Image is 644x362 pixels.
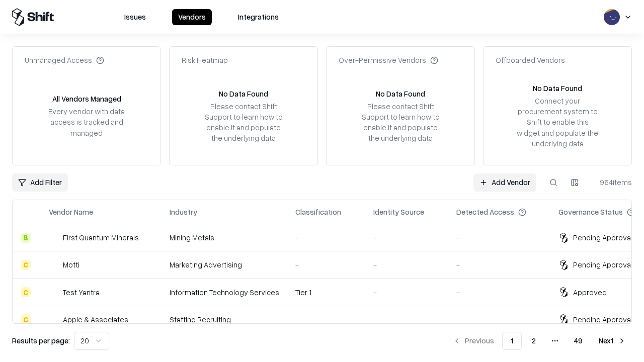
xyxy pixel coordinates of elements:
img: Apple & Associates [49,314,59,324]
div: Every vendor with data access is tracked and managed [45,106,128,138]
div: First Quantum Minerals [63,232,139,243]
div: Please contact Shift Support to learn how to enable it and populate the underlying data [359,101,442,144]
div: - [373,314,440,325]
button: 49 [566,332,591,350]
button: Next [593,332,632,350]
div: Staffing Recruiting [170,314,279,325]
div: Marketing Advertising [170,259,279,270]
div: Pending Approval [573,259,632,270]
div: Information Technology Services [170,287,279,298]
a: Add Vendor [473,173,536,192]
div: Connect your procurement system to Shift to enable this widget and populate the underlying data [516,96,599,149]
div: Unmanaged Access [25,55,104,65]
div: Pending Approval [573,232,632,243]
div: - [373,287,440,298]
div: Approved [573,287,607,298]
div: C [21,314,31,324]
div: - [295,232,357,243]
div: 964 items [592,177,632,188]
div: Detected Access [456,207,514,217]
div: No Data Found [376,88,425,99]
div: Test Yantra [63,287,100,298]
div: All Vendors Managed [52,94,121,104]
div: Over-Permissive Vendors [339,55,438,65]
div: Classification [295,207,341,217]
div: - [456,287,542,298]
div: Apple & Associates [63,314,128,325]
div: Vendor Name [49,207,93,217]
div: - [373,259,440,270]
div: - [295,314,357,325]
div: C [21,287,31,297]
img: Motti [49,260,59,270]
button: Integrations [232,9,285,25]
div: Identity Source [373,207,424,217]
div: C [21,260,31,270]
div: Pending Approval [573,314,632,325]
button: Vendors [172,9,212,25]
div: Governance Status [558,207,623,217]
img: Test Yantra [49,287,59,297]
div: - [295,259,357,270]
div: Mining Metals [170,232,279,243]
div: Offboarded Vendors [496,55,565,65]
div: - [456,314,542,325]
div: Industry [170,207,197,217]
nav: pagination [447,332,632,350]
div: Tier 1 [295,287,357,298]
div: B [21,233,31,243]
div: No Data Found [219,88,268,99]
p: Results per page: [12,335,70,346]
div: Please contact Shift Support to learn how to enable it and populate the underlying data [202,101,285,144]
div: No Data Found [533,83,582,94]
button: 2 [524,332,544,350]
button: 1 [502,332,522,350]
div: - [456,259,542,270]
div: Risk Heatmap [182,55,228,65]
button: Add Filter [12,173,68,192]
div: - [373,232,440,243]
img: First Quantum Minerals [49,233,59,243]
div: - [456,232,542,243]
button: Issues [118,9,152,25]
div: Motti [63,259,79,270]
